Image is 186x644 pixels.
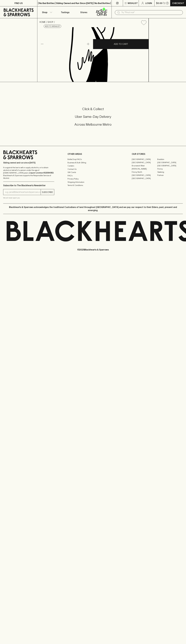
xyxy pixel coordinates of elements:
a: Business & Bulk Gifting [68,161,119,164]
p: FIND US [14,2,23,5]
p: Blackhearts & Sparrows acknowledges the traditional Custodians of land throughout [GEOGRAPHIC_DAT... [5,206,181,212]
a: Fitzroy North [132,170,157,174]
a: Bottle Drop FAQ's [68,158,119,161]
a: Braddon [157,158,183,161]
a: [GEOGRAPHIC_DATA] [132,174,157,177]
a: FAQ's [68,174,119,177]
a: [GEOGRAPHIC_DATA] [132,177,157,180]
a: SHOP [48,21,53,23]
button: Add to wishlist [140,19,147,26]
strong: Liquor License #32064953 [29,172,54,174]
div: Call to action block [3,96,183,141]
p: Sibling owned and run since [DATE] [3,161,54,164]
a: Tastings [56,6,74,18]
p: $0.00 [156,2,162,5]
p: OTHER AREAS [68,152,119,156]
button: Shop [37,6,56,18]
p: We will never spam you [3,197,54,199]
a: [GEOGRAPHIC_DATA] [132,161,157,164]
p: OUR STORES [132,152,183,156]
a: Careers [68,164,119,167]
a: Shipping Information [68,180,119,184]
a: Geelong [157,170,183,174]
a: Brunswick West [132,164,157,167]
a: Prahran [157,174,183,177]
p: Subscribe to The Blackhearts Newsletter [3,184,54,187]
a: [PERSON_NAME] [132,167,157,170]
p: Checkout [172,2,184,5]
p: SUBSCRIBE [42,191,53,194]
p: Stores [80,11,87,14]
p: Login [145,2,152,5]
a: [GEOGRAPHIC_DATA] [157,164,183,167]
a: HOME [39,21,46,23]
p: 0 [167,2,168,4]
input: e.g. jane@blackheartsandsparrows.com.au [5,190,41,194]
a: [GEOGRAPHIC_DATA] [132,158,157,161]
a: Gift Cards [68,171,119,174]
a: Terms & Conditions [68,184,119,187]
button: Add to wishlist [44,25,61,28]
h5: Click & Collect [3,107,183,111]
a: Fitzroy [157,167,183,170]
button: ADD TO CART [93,39,149,49]
h5: Uber Same-Day Delivery [3,114,183,119]
p: It is against the law to sell or supply alcohol to, or to obtain alcohol on behalf of a person un... [3,166,54,179]
p: Wishlist [128,2,138,5]
a: Contact Us [68,167,119,171]
p: ADD TO CART [114,42,128,46]
a: Stores [74,6,93,18]
input: Try "Pinot noir" [121,10,181,15]
img: Mount Zero Lemon & Thyme Mixed Olives Pouch 80g [37,27,149,82]
p: Shop [42,11,47,14]
a: [GEOGRAPHIC_DATA] [157,161,183,164]
h5: Across Melbourne Metro [3,122,183,127]
a: Privacy Policy [68,177,119,180]
button: SUBSCRIBE [41,189,54,195]
p: Tastings [61,11,69,14]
